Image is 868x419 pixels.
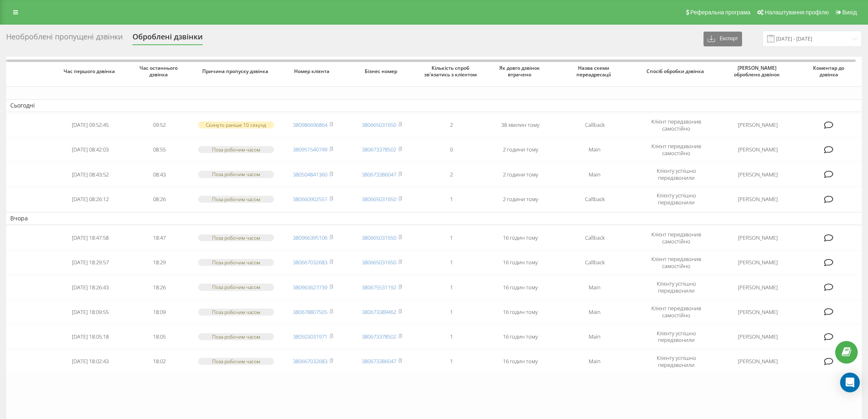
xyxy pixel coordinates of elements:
[6,32,123,45] div: Необроблені пропущені дзвінки
[486,227,555,250] td: 16 годин тому
[198,358,274,365] div: Поза робочим часом
[486,114,555,137] td: 38 хвилин тому
[417,276,486,299] td: 1
[486,300,555,323] td: 16 годин тому
[293,171,327,178] a: 380504841360
[56,300,125,323] td: [DATE] 18:09:55
[362,333,396,340] a: 380673378502
[843,9,857,16] span: Вихід
[555,114,634,137] td: Callback
[125,138,194,161] td: 08:55
[125,251,194,274] td: 18:29
[555,300,634,323] td: Main
[293,121,327,128] a: 380986696864
[417,350,486,373] td: 1
[726,65,790,78] span: [PERSON_NAME] оброблено дзвінок
[486,276,555,299] td: 16 годин тому
[125,163,194,186] td: 08:43
[486,138,555,161] td: 2 години тому
[198,259,274,266] div: Поза робочим часом
[417,114,486,137] td: 2
[362,234,396,241] a: 380665031650
[354,68,409,75] span: Бізнес номер
[718,300,797,323] td: [PERSON_NAME]
[634,114,718,137] td: Клієнт передзвонив самостійно
[293,284,327,291] a: 380963627739
[634,138,718,161] td: Клієнт передзвонив самостійно
[718,227,797,250] td: [PERSON_NAME]
[63,68,118,75] span: Час першого дзвінка
[555,325,634,348] td: Main
[362,146,396,153] a: 380673378502
[293,308,327,316] a: 380678807505
[293,195,327,203] a: 380660902551
[634,325,718,348] td: Клієнту успішно передзвонили
[634,251,718,274] td: Клієнт передзвонив самостійно
[198,309,274,316] div: Поза робочим часом
[198,196,274,203] div: Поза робочим часом
[718,325,797,348] td: [PERSON_NAME]
[293,357,327,365] a: 380667032683
[634,163,718,186] td: Клієнту успішно передзвонили
[362,195,396,203] a: 380665031650
[555,251,634,274] td: Callback
[690,9,751,16] span: Реферальна програма
[198,284,274,291] div: Поза робочим часом
[417,138,486,161] td: 0
[6,212,862,224] td: Вчора
[202,68,270,75] span: Причина пропуску дзвінка
[718,163,797,186] td: [PERSON_NAME]
[56,350,125,373] td: [DATE] 18:02:43
[56,114,125,137] td: [DATE] 09:52:45
[293,234,327,241] a: 380966395106
[765,9,829,16] span: Налаштування профілю
[486,251,555,274] td: 16 годин тому
[56,163,125,186] td: [DATE] 08:43:52
[56,276,125,299] td: [DATE] 18:26:43
[125,114,194,137] td: 09:52
[125,188,194,211] td: 08:26
[424,65,479,78] span: Кількість спроб зв'язатись з клієнтом
[198,146,274,153] div: Поза робочим часом
[555,350,634,373] td: Main
[718,188,797,211] td: [PERSON_NAME]
[642,68,710,75] span: Спосіб обробки дзвінка
[286,68,340,75] span: Номер клієнта
[718,138,797,161] td: [PERSON_NAME]
[486,188,555,211] td: 2 години тому
[804,65,855,78] span: Коментар до дзвінка
[198,333,274,340] div: Поза робочим часом
[362,284,396,291] a: 380675531192
[125,300,194,323] td: 18:09
[362,357,396,365] a: 380673386047
[125,227,194,250] td: 18:47
[840,373,860,392] div: Open Intercom Messenger
[563,65,627,78] span: Назва схеми переадресації
[486,163,555,186] td: 2 години тому
[125,350,194,373] td: 18:02
[362,121,396,128] a: 380665031650
[634,300,718,323] td: Клієнт передзвонив самостійно
[125,276,194,299] td: 18:26
[132,32,203,45] div: Оброблені дзвінки
[198,121,274,128] div: Скинуто раніше 10 секунд
[718,114,797,137] td: [PERSON_NAME]
[634,276,718,299] td: Клієнту успішно передзвонили
[555,163,634,186] td: Main
[198,234,274,241] div: Поза робочим часом
[417,227,486,250] td: 1
[417,251,486,274] td: 1
[718,276,797,299] td: [PERSON_NAME]
[486,325,555,348] td: 16 годин тому
[493,65,548,78] span: Як довго дзвінок втрачено
[293,146,327,153] a: 380951540749
[634,227,718,250] td: Клієнт передзвонив самостійно
[56,251,125,274] td: [DATE] 18:29:57
[6,99,862,112] td: Сьогодні
[718,350,797,373] td: [PERSON_NAME]
[718,251,797,274] td: [PERSON_NAME]
[417,188,486,211] td: 1
[362,308,396,316] a: 380673389462
[555,188,634,211] td: Callback
[417,163,486,186] td: 2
